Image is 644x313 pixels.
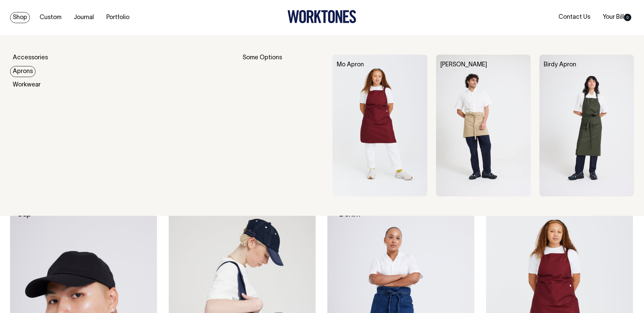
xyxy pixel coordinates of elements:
a: Journal [71,12,97,23]
a: Workwear [10,79,43,90]
a: Portfolio [104,12,132,23]
a: Birdy Apron [544,62,576,68]
img: Birdy Apron [539,55,634,196]
div: Some Options [243,55,324,196]
a: Your Bill0 [600,12,634,23]
a: Accessories [10,52,51,63]
img: Bobby Apron [436,55,531,196]
img: Mo Apron [332,55,427,196]
a: [PERSON_NAME] [440,62,487,68]
a: Shop [10,12,30,23]
a: Mo Apron [337,62,364,68]
span: 0 [624,14,631,21]
a: Custom [37,12,64,23]
a: Aprons [10,66,36,77]
a: Contact Us [556,12,593,23]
